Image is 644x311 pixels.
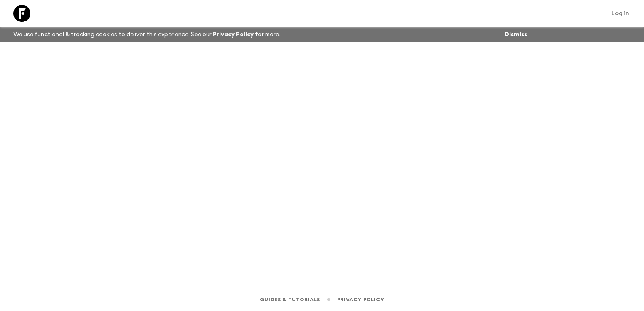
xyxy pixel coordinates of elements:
[10,27,284,42] p: We use functional & tracking cookies to deliver this experience. See our for more.
[337,295,384,304] a: Privacy Policy
[260,295,320,304] a: Guides & Tutorials
[213,32,254,38] a: Privacy Policy
[502,29,529,40] button: Dismiss
[607,8,634,19] a: Log in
